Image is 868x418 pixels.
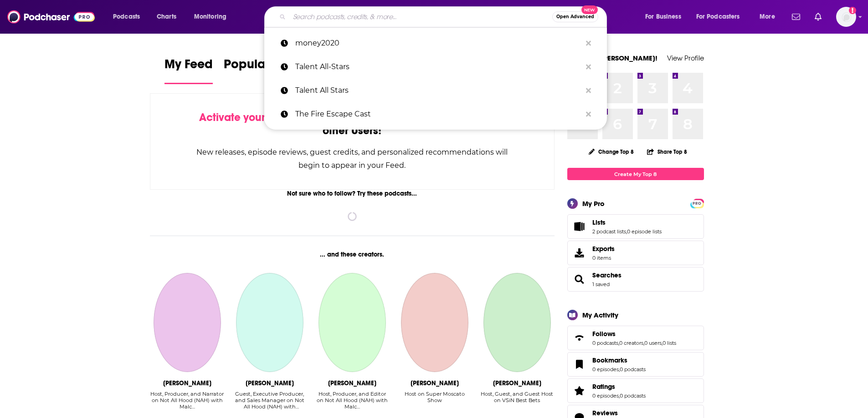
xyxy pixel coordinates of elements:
a: Wes Reynolds [483,273,551,372]
a: 0 users [644,340,662,346]
a: 0 episode lists [627,228,662,235]
a: 0 creators [619,340,643,346]
span: , [662,340,663,346]
span: , [643,340,644,346]
div: Host, Producer, and Narrator on Not All Hood (NAH) with Malc… [150,391,225,410]
span: For Business [645,10,681,23]
a: Troy W. Harris, Jr. [318,273,386,372]
button: Share Top 8 [647,143,688,161]
div: Guest, Executive Producer, and Sales Manager on Not All Hood (NAH) with Malc… [232,391,307,410]
p: The Fire Escape Cast [295,102,581,126]
p: money2020 [295,31,581,55]
span: , [619,366,620,373]
a: Follows [592,330,676,338]
div: Vincent Moscato [411,379,459,387]
a: 0 podcasts [592,340,618,346]
span: Open Advanced [556,15,594,19]
span: Activate your Feed [199,111,293,124]
div: My Pro [582,199,605,208]
span: Ratings [567,378,704,403]
a: Charts [151,10,182,24]
div: Host on Super Moscato Show [397,391,472,410]
a: Malcolm-Jamal Warner [154,273,221,372]
a: Lists [592,218,662,227]
span: For Podcasters [696,10,740,23]
a: 0 episodes [592,393,619,399]
div: Troy W. Harris, Jr. [328,379,376,387]
span: Lists [592,218,606,227]
a: 0 episodes [592,366,619,373]
span: New [581,5,598,14]
svg: Add a profile image [849,7,856,14]
div: Host, Guest, and Guest Host on VSiN Best Bets [479,391,555,410]
div: Layne Fontes [246,379,294,387]
a: 2 podcast lists [592,228,626,235]
span: Popular Feed [224,56,301,77]
a: Popular Feed [224,56,301,84]
img: User Profile [836,7,856,27]
a: PRO [692,200,703,206]
a: Bookmarks [592,356,646,364]
a: Ratings [570,384,589,397]
span: Bookmarks [567,352,704,377]
a: 0 podcasts [620,393,646,399]
a: Bookmarks [570,358,589,371]
span: Lists [567,214,704,239]
span: Monitoring [194,10,226,23]
p: Talent All-Stars [295,55,581,79]
span: Follows [592,330,616,338]
span: 0 items [592,255,615,261]
a: Talent All Stars [264,79,607,102]
a: The Fire Escape Cast [264,102,607,126]
a: Create My Top 8 [567,168,704,180]
div: by following Podcasts, Creators, Lists, and other Users! [196,111,509,137]
button: Change Top 8 [583,146,640,157]
span: Exports [592,245,615,253]
img: Podchaser - Follow, Share and Rate Podcasts [7,8,95,25]
div: Wes Reynolds [493,379,541,387]
span: Logged in as mresewehr [836,7,856,27]
a: money2020 [264,31,607,55]
a: 0 podcasts [620,366,646,373]
a: Show notifications dropdown [788,9,804,25]
div: ... and these creators. [150,251,555,258]
div: Search podcasts, credits, & more... [273,6,616,27]
span: More [760,10,775,23]
a: Ratings [592,383,646,391]
span: Follows [567,326,704,350]
a: Lists [570,220,589,233]
button: Open AdvancedNew [552,11,598,22]
a: 0 lists [663,340,676,346]
span: , [619,393,620,399]
a: Vincent Moscato [401,273,468,372]
div: New releases, episode reviews, guest credits, and personalized recommendations will begin to appe... [196,146,509,172]
span: Searches [592,271,621,279]
span: Searches [567,267,704,292]
a: 1 saved [592,281,610,287]
button: open menu [639,10,693,24]
a: My Feed [164,56,213,84]
button: Show profile menu [836,7,856,27]
div: Malcolm-Jamal Warner [163,379,211,387]
span: , [626,228,627,235]
span: Exports [570,247,589,259]
button: open menu [107,10,152,24]
span: Charts [157,10,176,23]
p: Talent All Stars [295,79,581,102]
div: Not sure who to follow? Try these podcasts... [150,190,555,197]
div: Host on Super Moscato Show [397,391,472,403]
span: , [618,340,619,346]
div: My Activity [582,311,618,319]
button: open menu [690,10,753,24]
button: open menu [753,10,786,24]
span: My Feed [164,56,213,77]
a: Layne Fontes [236,273,303,372]
input: Search podcasts, credits, & more... [289,10,552,24]
a: Talent All-Stars [264,55,607,79]
div: Host, Producer, and Editor on Not All Hood (NAH) with Malc… [314,391,390,410]
a: View Profile [667,54,704,62]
